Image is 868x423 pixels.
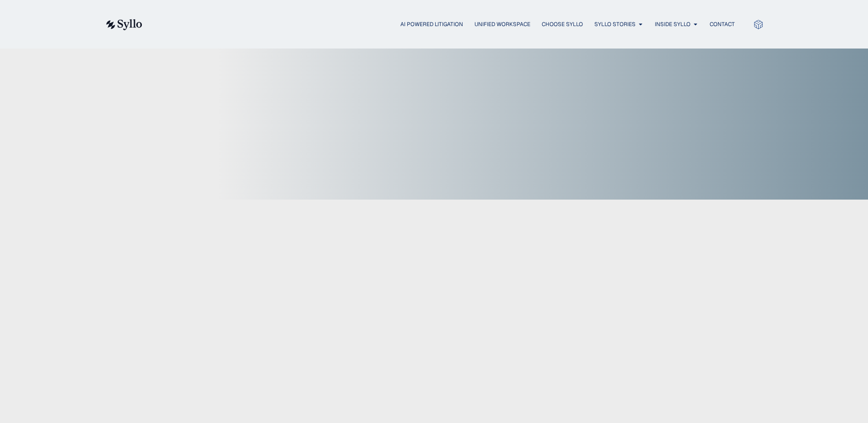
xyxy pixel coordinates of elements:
[105,19,142,30] img: syllo
[655,20,690,28] a: Inside Syllo
[400,20,463,28] a: AI Powered Litigation
[594,20,636,28] a: Syllo Stories
[161,20,735,29] nav: Menu
[474,20,530,28] a: Unified Workspace
[542,20,583,28] a: Choose Syllo
[710,20,735,28] a: Contact
[161,20,735,29] div: Menu Toggle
